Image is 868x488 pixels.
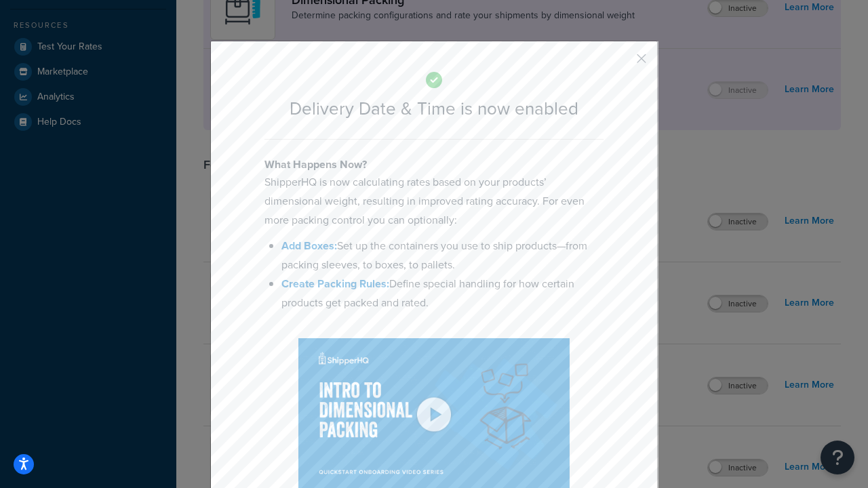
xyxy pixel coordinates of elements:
[281,237,604,274] li: Set up the containers you use to ship products—from packing sleeves, to boxes, to pallets.
[264,157,604,173] h4: What Happens Now?
[281,274,604,312] li: Define special handling for how certain products get packed and rated.
[281,238,337,253] a: Add Boxes:
[264,99,604,119] h2: Delivery Date & Time is now enabled
[281,276,389,291] a: Create Packing Rules:
[264,173,604,230] p: ShipperHQ is now calculating rates based on your products’ dimensional weight, resulting in impro...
